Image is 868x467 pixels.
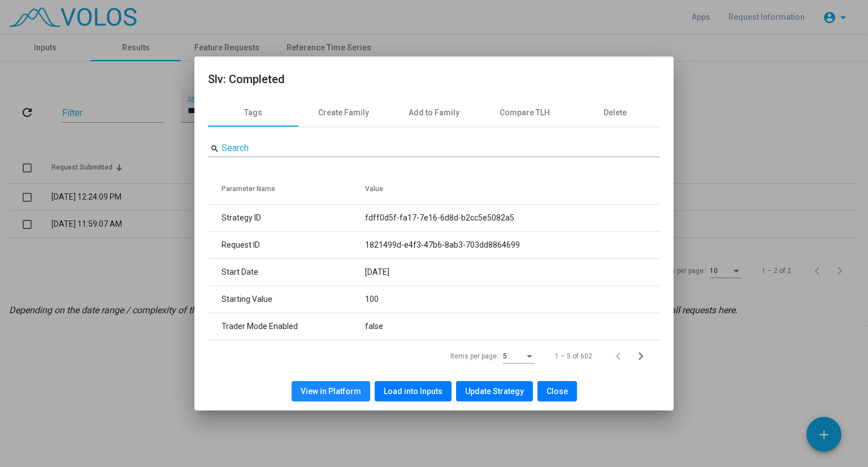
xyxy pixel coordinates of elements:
[465,387,524,396] span: Update Strategy
[208,232,365,259] td: Request ID
[365,313,660,340] td: false
[244,107,262,119] div: Tags
[365,205,660,232] td: fdff0d5f-fa17-7e16-6d8d-b2cc5e5082a5
[365,173,660,205] th: Value
[633,345,656,367] button: Next page
[208,70,660,88] h2: Slv: Completed
[456,381,533,401] button: Update Strategy
[537,381,577,401] button: Close
[208,173,365,205] th: Parameter Name
[610,345,633,367] button: Previous page
[365,232,660,259] td: 1821499d-e4f3-47b6-8ab3-703dd8864699
[384,387,442,396] span: Load into Inputs
[301,387,361,396] span: View in Platform
[208,313,365,340] td: Trader Mode Enabled
[555,351,592,361] div: 1 – 5 of 602
[604,107,627,119] div: Delete
[375,381,452,401] button: Load into Inputs
[450,351,498,361] div: Items per page:
[503,353,535,361] mat-select: Items per page:
[365,259,660,286] td: [DATE]
[292,381,370,401] button: View in Platform
[365,286,660,313] td: 100
[208,205,365,232] td: Strategy ID
[409,107,459,119] div: Add to Family
[318,107,369,119] div: Create Family
[503,352,507,360] span: 5
[546,387,568,396] span: Close
[208,259,365,286] td: Start Date
[210,144,219,154] mat-icon: search
[208,286,365,313] td: Starting Value
[500,107,550,119] div: Compare TLH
